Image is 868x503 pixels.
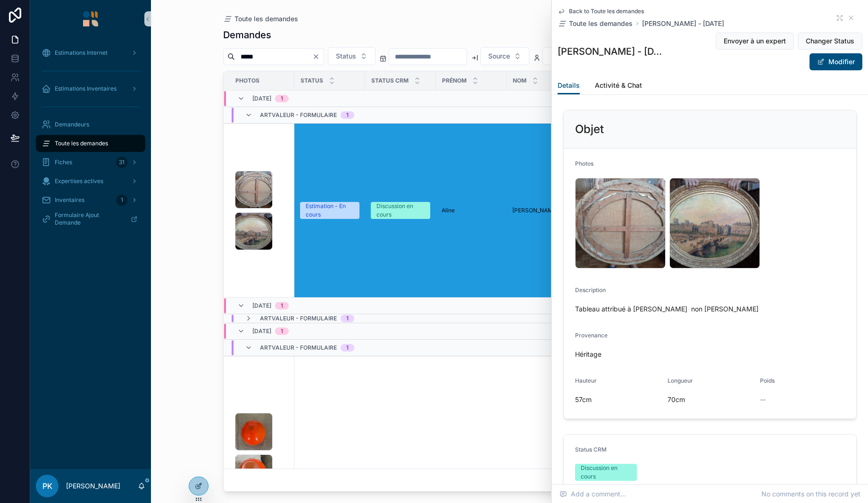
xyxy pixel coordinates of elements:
div: 1 [281,327,283,335]
span: Longueur [668,377,693,384]
span: Add a comment... [559,489,626,499]
span: Demandeurs [55,121,89,128]
button: Clear [312,53,324,60]
span: [DATE] [252,302,271,310]
span: Status [336,51,356,61]
a: Discussion en cours [371,202,430,219]
span: Toute les demandes [234,14,298,24]
div: 1 [346,344,349,352]
span: Provenance [575,332,608,339]
span: Tableau attribué à [PERSON_NAME] non [PERSON_NAME] [575,304,845,314]
h1: Demandes [223,28,271,42]
span: Expert [551,51,571,61]
button: Select Button [328,47,376,65]
span: Photos [235,77,259,84]
a: Toute les demandes [558,19,633,28]
div: 1 [116,194,127,206]
a: Formulaire Ajout Demande [36,210,145,227]
a: Toute les demandes [36,135,145,152]
a: Estimations Inventaires [36,80,145,97]
span: PK [42,480,52,492]
span: Fiches [55,159,72,166]
a: [PERSON_NAME] - [DATE] [642,19,724,28]
span: -- [760,395,766,404]
span: Status CRM [575,446,607,453]
button: Select Button [542,47,590,65]
span: Back to Toute les demandes [569,8,644,15]
div: Discussion en cours [376,202,425,219]
a: Toute les demandes [223,14,298,24]
span: Héritage [575,350,845,359]
a: Fiches31 [36,154,145,171]
div: Estimation - En cours [306,202,354,219]
span: [DATE] [252,95,271,102]
button: Changer Status [798,33,862,50]
span: Expertises actives [55,177,103,185]
span: Description [575,286,606,293]
div: scrollable content [30,38,151,240]
button: Modifier [810,53,862,70]
div: 1 [346,111,349,119]
span: Status CRM [371,77,409,84]
span: Toute les demandes [55,140,108,147]
button: Envoyer à un expert [716,33,794,50]
div: 1 [346,315,349,322]
span: Poids [760,377,775,384]
span: Estimations Internet [55,49,108,57]
a: Inventaires1 [36,192,145,209]
h1: [PERSON_NAME] - [DATE] [558,45,666,58]
a: Estimations Internet [36,44,145,61]
span: Changer Status [806,36,854,46]
span: Envoyer à un expert [724,36,786,46]
span: [DATE] [252,327,271,335]
span: Details [558,81,580,90]
a: Back to Toute les demandes [558,8,644,15]
p: [PERSON_NAME] [66,481,120,491]
a: [PERSON_NAME] [512,207,572,214]
span: Prénom [442,77,467,84]
span: [PERSON_NAME] [512,207,558,214]
a: Estimation - En cours [300,202,359,219]
div: 31 [116,157,127,168]
a: Activité & Chat [595,77,642,96]
span: Source [488,51,510,61]
a: Demandeurs [36,116,145,133]
span: Artvaleur - Formulaire [260,344,337,352]
span: Activité & Chat [595,81,642,90]
div: 1 [281,95,283,102]
a: Details [558,77,580,95]
span: Hauteur [575,377,597,384]
a: Expertises actives [36,173,145,190]
span: Artvaleur - Formulaire [260,315,337,322]
button: Select Button [480,47,529,65]
span: Aline [442,207,455,214]
img: App logo [83,11,98,26]
h2: Objet [575,122,604,137]
div: 1 [281,302,283,310]
span: No comments on this record yet [761,489,860,499]
span: Artvaleur - Formulaire [260,111,337,119]
span: Nom [513,77,526,84]
span: Toute les demandes [569,19,633,28]
span: Photos [575,160,593,167]
div: Discussion en cours [581,464,631,481]
span: 70cm [668,395,752,404]
span: Formulaire Ajout Demande [55,211,123,226]
span: Estimations Inventaires [55,85,117,92]
span: 57cm [575,395,660,404]
a: Aline [442,207,501,214]
span: Inventaires [55,196,84,204]
span: Status [300,77,323,84]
